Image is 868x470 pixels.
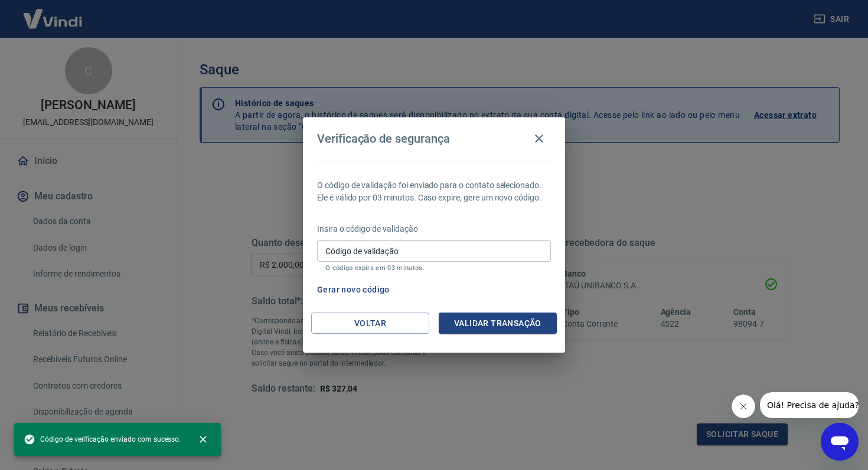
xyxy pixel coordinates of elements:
[325,264,543,272] p: O código expira em 03 minutos.
[311,313,429,334] button: Voltar
[439,313,557,334] button: Validar transação
[312,279,394,301] button: Gerar novo código
[317,132,450,146] h4: Verificação de segurança
[317,179,551,204] p: O código de validação foi enviado para o contato selecionado. Ele é válido por 03 minutos. Caso e...
[317,223,551,235] p: Insira o código de validação
[821,423,859,461] iframe: Botão para abrir a janela de mensagens
[190,426,216,452] button: close
[732,395,755,418] iframe: Fechar mensagem
[24,433,181,445] span: Código de verificação enviado com sucesso.
[760,392,859,418] iframe: Mensagem da empresa
[7,8,99,18] span: Olá! Precisa de ajuda?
